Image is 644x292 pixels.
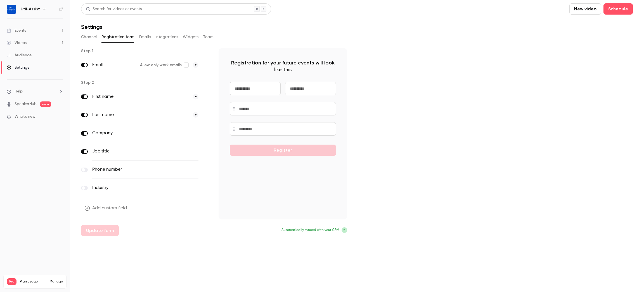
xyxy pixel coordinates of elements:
button: Schedule [603,3,633,15]
button: Channel [81,33,97,41]
div: Search for videos or events [86,6,142,12]
button: Widgets [183,33,199,41]
p: Step 2 [81,80,210,85]
span: Pro [7,278,16,285]
a: SpeakerHub [15,101,37,107]
label: Phone number [92,166,175,173]
label: Email [92,62,136,68]
span: What's new [15,114,35,120]
li: help-dropdown-opener [7,89,63,94]
div: Events [7,28,26,33]
p: Registration for your future events will look like this [230,59,336,73]
label: Last name [92,112,188,118]
img: Util-Assist [7,5,16,14]
div: Settings [7,65,29,70]
button: New video [569,3,601,15]
h1: Settings [81,24,102,30]
label: Allow only work emails [140,62,188,68]
button: Emails [139,33,151,41]
button: Add custom field [81,203,131,214]
label: First name [92,93,188,100]
button: Team [203,33,214,41]
button: Integrations [155,33,178,41]
button: Registration form [101,33,135,41]
label: Company [92,130,175,136]
span: Help [15,89,23,94]
span: new [40,101,51,107]
h6: Util-Assist [21,6,40,12]
label: Job title [92,148,175,155]
a: Manage [49,279,63,284]
span: Automatically synced with your CRM [281,228,339,233]
div: Audience [7,52,32,58]
p: Step 1 [81,48,210,54]
label: Industry [92,184,175,191]
div: Videos [7,40,27,46]
span: Plan usage [20,279,46,284]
